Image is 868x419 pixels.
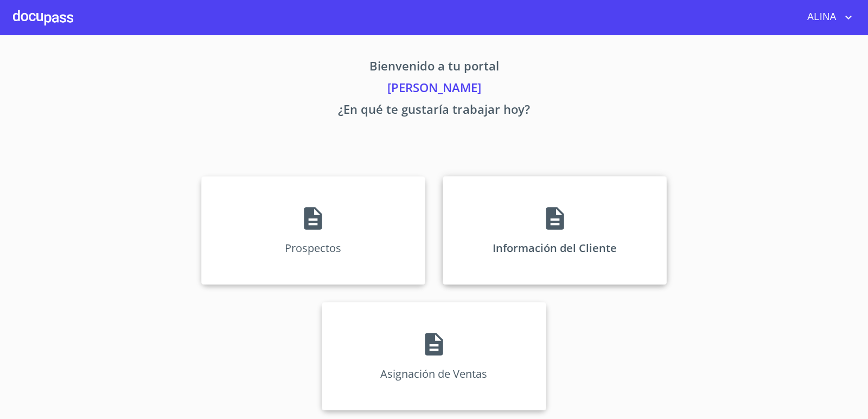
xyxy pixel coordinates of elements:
[799,9,855,26] button: account of current user
[100,57,768,79] p: Bienvenido a tu portal
[380,366,487,381] p: Asignación de Ventas
[493,241,617,255] p: Información del Cliente
[285,241,341,255] p: Prospectos
[799,9,842,26] span: ALINA
[100,79,768,100] p: [PERSON_NAME]
[100,100,768,122] p: ¿En qué te gustaría trabajar hoy?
